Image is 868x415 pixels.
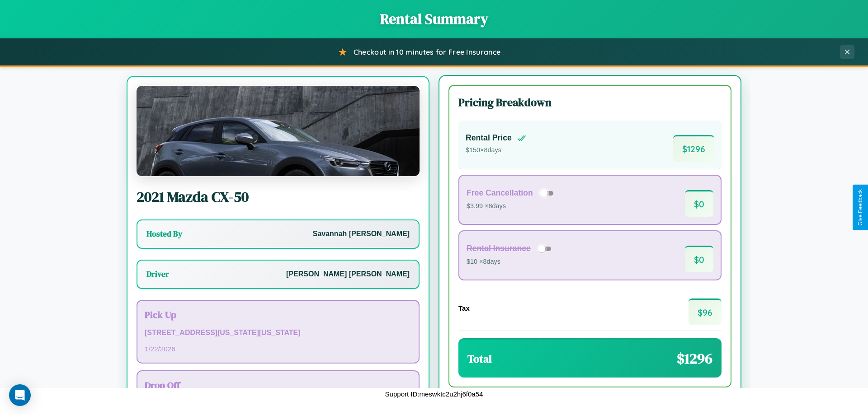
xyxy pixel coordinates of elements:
[467,351,492,366] h3: Total
[857,189,863,226] div: Give Feedback
[467,188,533,198] h4: Free Cancellation
[466,133,512,143] h4: Rental Price
[467,244,531,253] h4: Rental Insurance
[9,9,859,29] h1: Rental Summary
[685,190,713,217] span: $ 0
[137,187,420,207] h2: 2021 Mazda CX-50
[673,135,714,162] span: $ 1296
[385,388,483,400] p: Support ID: meswktc2u2hj6f0a54
[313,228,410,241] p: Savannah [PERSON_NAME]
[685,246,713,272] span: $ 0
[137,86,420,176] img: Mazda CX-50
[467,201,557,212] p: $3.99 × 8 days
[145,308,411,321] h3: Pick Up
[458,95,722,110] h3: Pricing Breakdown
[467,256,554,268] p: $10 × 8 days
[354,47,500,56] span: Checkout in 10 minutes for Free Insurance
[145,378,411,392] h3: Drop Off
[466,145,526,156] p: $ 150 × 8 days
[146,228,182,239] h3: Hosted By
[458,304,470,312] h4: Tax
[145,343,411,355] p: 1 / 22 / 2026
[145,326,411,340] p: [STREET_ADDRESS][US_STATE][US_STATE]
[286,268,410,281] p: [PERSON_NAME] [PERSON_NAME]
[146,269,169,280] h3: Driver
[9,384,31,406] div: Open Intercom Messenger
[677,349,712,368] span: $ 1296
[689,298,722,325] span: $ 96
